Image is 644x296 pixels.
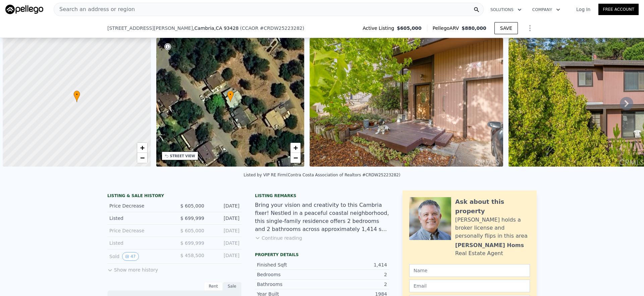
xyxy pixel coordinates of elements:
[409,264,530,277] input: Name
[210,215,239,222] div: [DATE]
[455,241,524,249] div: [PERSON_NAME] Homs
[244,173,400,177] div: Listed by VIP RE Firm (Contra Costa Association of Realtors #CRDW25223282)
[54,5,135,13] span: Search an address or region
[223,282,241,291] div: Sale
[293,143,298,152] span: +
[310,38,503,167] img: Sale: 169764983 Parcel: 18320112
[210,202,239,209] div: [DATE]
[204,282,223,291] div: Rent
[257,271,322,278] div: Bedrooms
[180,228,204,233] span: $ 605,000
[257,261,322,268] div: Finished Sqft
[180,240,204,246] span: $ 699,999
[363,25,397,32] span: Active Listing
[293,154,298,162] span: −
[462,25,486,31] span: $880,000
[290,153,301,163] a: Zoom out
[107,264,158,273] button: Show more history
[227,92,234,98] span: •
[170,154,195,159] div: STREET VIEW
[140,143,144,152] span: +
[322,281,387,288] div: 2
[180,203,204,209] span: $ 605,000
[455,249,503,257] div: Real Estate Agent
[397,25,422,32] span: $605,000
[109,252,169,261] div: Sold
[455,216,530,240] div: [PERSON_NAME] holds a broker license and personally flips in this area
[109,240,169,246] div: Listed
[290,143,301,153] a: Zoom in
[109,202,169,209] div: Price Decrease
[433,25,462,32] span: Pellego ARV
[180,216,204,221] span: $ 699,999
[494,22,518,34] button: SAVE
[193,25,238,32] span: , Cambria
[568,6,598,13] a: Log In
[73,91,80,102] div: •
[137,153,147,163] a: Zoom out
[255,193,389,198] div: Listing remarks
[214,25,239,31] span: , CA 93428
[180,253,204,258] span: $ 458,500
[527,4,566,16] button: Company
[122,252,139,261] button: View historical data
[455,197,530,216] div: Ask about this property
[255,235,302,241] button: Continue reading
[210,252,239,261] div: [DATE]
[255,201,389,233] div: Bring your vision and creativity to this Cambria fixer! Nestled in a peaceful coastal neighborhoo...
[137,143,147,153] a: Zoom in
[322,261,387,268] div: 1,414
[523,21,537,35] button: Show Options
[109,227,169,234] div: Price Decrease
[227,91,234,102] div: •
[109,215,169,222] div: Listed
[322,271,387,278] div: 2
[409,280,530,292] input: Email
[210,227,239,234] div: [DATE]
[240,25,305,32] div: ( )
[73,92,80,98] span: •
[260,25,303,31] span: # CRDW25223282
[107,25,193,32] span: [STREET_ADDRESS][PERSON_NAME]
[210,240,239,246] div: [DATE]
[598,4,639,15] a: Free Account
[257,281,322,288] div: Bathrooms
[107,193,241,200] div: LISTING & SALE HISTORY
[140,154,144,162] span: −
[485,4,527,16] button: Solutions
[5,5,43,14] img: Pellego
[242,25,259,31] span: CCAOR
[255,252,389,257] div: Property details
